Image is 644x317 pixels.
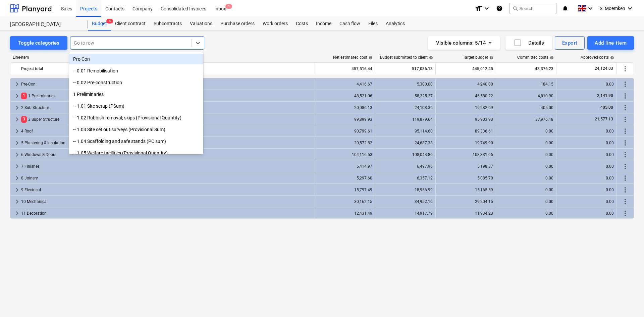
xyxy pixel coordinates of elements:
div: Details [514,39,544,47]
div: Add line-item [595,39,627,47]
span: 21,577.13 [594,117,614,121]
div: 95,114.60 [378,129,433,134]
div: 15,165.59 [438,188,493,192]
div: 0.00 [559,188,614,192]
span: More actions [621,186,629,194]
button: Add line-item [587,36,634,50]
div: 12,431.49 [318,211,372,216]
div: 108,043.86 [378,152,433,157]
a: Client contract [111,17,150,31]
span: More actions [621,198,629,206]
a: Analytics [382,17,409,31]
span: keyboard_arrow_right [13,115,21,123]
div: 24,103.36 [378,105,433,110]
div: 19,282.69 [438,105,493,110]
div: 4,240.00 [438,82,493,87]
div: 405.00 [499,105,553,110]
span: More actions [621,127,629,135]
button: Export [555,36,585,50]
div: 0.00 [559,211,614,216]
div: Chat Widget [610,285,644,317]
div: 0.00 [499,188,553,192]
span: 1 [21,93,27,99]
div: 0.00 [499,152,553,157]
div: 0.00 [559,164,614,169]
span: keyboard_arrow_right [13,209,21,217]
div: -- 1.04 Scaffolding and safe stands (PC sum) [69,136,203,147]
div: 5,414.97 [318,164,372,169]
div: 1 Preliminaries [69,89,203,100]
div: Budget submitted to client [380,55,433,60]
div: 4 Roof [21,126,312,137]
div: -- 1.01 Site setup (PSum) [69,101,203,111]
div: 46,580.22 [438,94,493,98]
div: 0.00 [499,176,553,180]
div: 99,899.93 [318,117,372,122]
div: 0.00 [499,164,553,169]
div: -- 1.03 Site set out surveys (Provisional Sum) [69,124,203,135]
div: 9 Electrical [21,184,312,195]
span: More actions [621,92,629,100]
div: 119,879.64 [378,117,433,122]
div: -- 1.02 Rubbish removal; skips (Provisional Quantity) [69,112,203,123]
div: Target budget [463,55,493,60]
div: Export [562,39,578,47]
div: -- 0.01 Remobilisation [69,65,203,76]
div: 6,357.12 [378,176,433,180]
span: More actions [621,174,629,182]
a: Work orders [259,17,292,31]
span: keyboard_arrow_right [13,139,21,147]
div: Subcontracts [150,17,186,31]
span: More actions [621,151,629,159]
div: 3 Super Structure [21,114,312,125]
span: keyboard_arrow_right [13,186,21,194]
span: keyboard_arrow_right [13,104,21,112]
div: [GEOGRAPHIC_DATA] [10,21,80,28]
div: 11 Decoration [21,208,312,219]
div: 5,300.00 [378,82,433,87]
span: keyboard_arrow_right [13,174,21,182]
div: 0.00 [559,199,614,204]
div: 4,810.90 [499,94,553,98]
div: 0.00 [559,141,614,145]
div: 89,336.61 [438,129,493,134]
div: Pre-Con [69,54,203,64]
a: Valuations [186,17,216,31]
div: 8 Joinery [21,173,312,183]
div: Committed costs [517,55,554,60]
div: 184.15 [499,82,553,87]
div: 90,799.61 [318,129,372,134]
div: 29,204.15 [438,199,493,204]
div: Budget [88,17,111,31]
a: Costs [292,17,312,31]
div: 24,687.38 [378,141,433,145]
span: help [367,56,373,60]
div: 0.00 [559,152,614,157]
a: Cash flow [335,17,364,31]
div: 6,497.96 [378,164,433,169]
button: Details [505,36,552,50]
div: 5,198.37 [438,164,493,169]
div: 5 Plastering & Insulation [21,138,312,148]
div: -- 0.02 Pre-construction [69,77,203,88]
span: More actions [621,209,629,217]
span: help [488,56,493,60]
div: 104,116.53 [318,152,372,157]
span: 2,141.90 [596,93,614,98]
div: 0.00 [559,82,614,87]
div: 15,797.49 [318,188,372,192]
div: 0.00 [499,129,553,134]
div: 43,376.23 [499,63,553,74]
div: Pre-Con [21,79,312,90]
div: 5,085.70 [438,176,493,180]
span: help [609,56,614,60]
div: 20,086.13 [318,105,372,110]
span: help [428,56,433,60]
div: 6 Windows & Doors [21,149,312,160]
span: 1 [225,4,232,9]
